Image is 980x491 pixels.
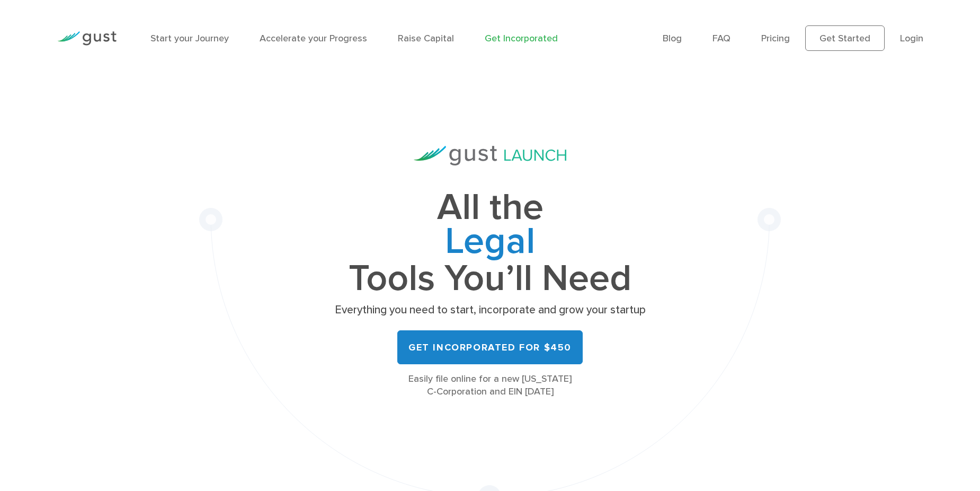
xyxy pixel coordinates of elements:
[900,33,923,44] a: Login
[663,33,682,44] a: Blog
[331,303,649,318] p: Everything you need to start, incorporate and grow your startup
[331,373,649,398] div: Easily file online for a new [US_STATE] C-Corporation and EIN [DATE]
[397,330,583,364] a: Get Incorporated for $450
[398,33,454,44] a: Raise Capital
[712,33,730,44] a: FAQ
[331,191,649,295] h1: All the Tools You’ll Need
[331,225,649,262] span: Legal
[260,33,367,44] a: Accelerate your Progress
[414,146,566,165] img: Gust Launch Logo
[57,31,117,46] img: Gust Logo
[150,33,229,44] a: Start your Journey
[485,33,558,44] a: Get Incorporated
[805,25,885,51] a: Get Started
[761,33,790,44] a: Pricing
